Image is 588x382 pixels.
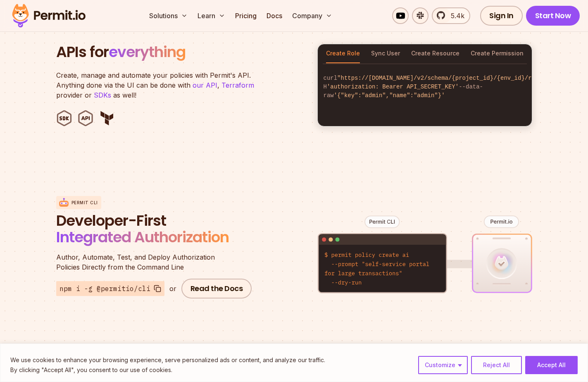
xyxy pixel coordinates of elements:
[10,365,325,375] p: By clicking "Accept All", you consent to our use of cookies.
[146,7,191,24] button: Solutions
[56,281,164,296] button: npm i -g @permitio/cli
[334,92,445,99] span: '{"key":"admin","name":"admin"}'
[480,6,523,26] a: Sign In
[56,252,255,272] p: Policies Directly from the Command Line
[60,284,150,294] span: npm i -g @permitio/cli
[221,81,254,89] a: Terraform
[525,356,578,374] button: Accept All
[56,227,229,248] span: Integrated Authorization
[109,41,186,62] span: everything
[10,355,325,365] p: We use cookies to enhance your browsing experience, serve personalized ads or content, and analyz...
[232,7,260,24] a: Pricing
[446,11,464,21] span: 5.4k
[94,91,111,99] a: SDKs
[337,75,549,81] span: "https://[DOMAIN_NAME]/v2/schema/{project_id}/{env_id}/roles"
[327,84,459,90] span: 'authorization: Bearer API_SECRET_KEY'
[432,7,470,24] a: 5.4k
[193,81,217,89] a: our API
[56,44,307,60] h2: APIs for
[56,70,263,100] p: Create, manage and automate your policies with Permit's API. Anything done via the UI can be done...
[8,2,89,30] img: Permit logo
[56,212,255,229] span: Developer-First
[71,200,98,206] p: Permit CLI
[371,44,400,63] button: Sync User
[526,6,580,26] a: Start Now
[471,356,522,374] button: Reject All
[326,44,360,63] button: Create Role
[181,279,252,298] a: Read the Docs
[471,44,524,63] button: Create Permission
[411,44,459,63] button: Create Resource
[169,284,176,294] div: or
[418,356,468,374] button: Customize
[194,7,229,24] button: Learn
[289,7,336,24] button: Company
[318,67,532,107] code: curl -H --data-raw
[263,7,286,24] a: Docs
[56,252,255,262] span: Author, Automate, Test, and Deploy Authorization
